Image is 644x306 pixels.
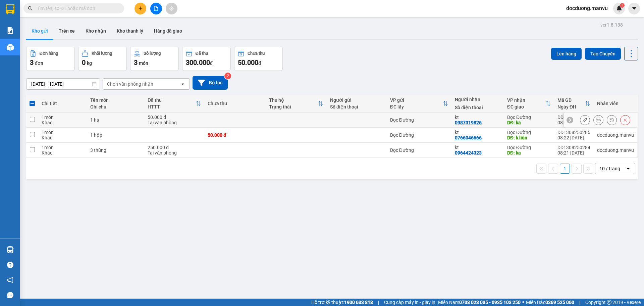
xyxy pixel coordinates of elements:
[560,164,570,174] button: 1
[507,115,551,120] div: Dọc Đường
[384,299,436,306] span: Cung cấp máy in - giấy in:
[148,115,201,120] div: 50.000 đ
[40,51,58,56] div: Đơn hàng
[557,115,590,120] div: DD1308250286
[455,105,500,110] div: Số điện thoại
[455,145,500,150] div: kt
[7,262,13,268] span: question-circle
[107,81,153,87] div: Chọn văn phòng nhận
[53,23,80,39] button: Trên xe
[248,51,265,56] div: Chưa thu
[26,23,53,39] button: Kho gửi
[7,277,13,283] span: notification
[208,132,262,138] div: 50.000 đ
[258,60,261,66] span: đ
[139,60,148,66] span: món
[597,132,634,138] div: docduong.manvu
[166,3,177,14] button: aim
[78,47,127,71] button: Khối lượng0kg
[557,145,590,150] div: DD1308250284
[507,145,551,150] div: Dọc Đường
[597,147,634,153] div: docduong.manvu
[557,135,590,140] div: 08:22 [DATE]
[148,145,201,150] div: 250.000 đ
[504,95,554,113] th: Toggle SortBy
[154,6,158,11] span: file-add
[224,73,231,79] sup: 2
[621,3,623,8] span: 1
[455,135,482,140] div: 0766046666
[210,60,213,66] span: đ
[208,101,262,106] div: Chưa thu
[42,101,84,106] div: Chi tiết
[7,292,13,298] span: message
[196,51,208,56] div: Đã thu
[150,3,162,14] button: file-add
[134,58,138,67] span: 3
[507,135,551,140] div: DĐ: k liên
[620,3,625,8] sup: 1
[269,97,318,103] div: Thu hộ
[149,23,187,39] button: Hàng đã giao
[344,300,373,305] strong: 1900 633 818
[92,51,112,56] div: Khối lượng
[148,150,201,156] div: Tại văn phòng
[42,115,84,120] div: 1 món
[42,130,84,135] div: 1 món
[186,58,210,67] span: 300.000
[455,130,500,135] div: kt
[507,97,545,103] div: VP nhận
[330,97,383,103] div: Người gửi
[557,104,585,110] div: Ngày ĐH
[507,104,545,110] div: ĐC giao
[522,301,524,304] span: ⚪️
[130,47,179,71] button: Số lượng3món
[144,51,161,56] div: Số lượng
[585,48,621,60] button: Tạo Chuyến
[545,300,574,305] strong: 0369 525 060
[390,117,448,123] div: Dọc Đường
[87,60,92,66] span: kg
[390,132,448,138] div: Dọc Đường
[182,47,231,71] button: Đã thu300.000đ
[148,97,196,103] div: Đã thu
[144,95,204,113] th: Toggle SortBy
[626,166,631,171] svg: open
[455,120,482,125] div: 0987319826
[42,135,84,140] div: Khác
[438,299,521,306] span: Miền Nam
[455,115,500,120] div: kt
[561,4,613,12] span: docduong.manvu
[6,4,14,14] img: logo-vxr
[7,246,14,253] img: warehouse-icon
[557,120,590,125] div: 08:22 [DATE]
[135,3,146,14] button: plus
[169,6,174,11] span: aim
[90,132,141,138] div: 1 hộp
[35,60,43,66] span: đơn
[26,79,100,89] input: Select a date range.
[266,95,327,113] th: Toggle SortBy
[579,299,580,306] span: |
[616,5,622,11] img: icon-new-feature
[193,76,228,90] button: Bộ lọc
[507,150,551,156] div: DĐ: ka
[111,23,149,39] button: Kho thanh lý
[80,23,111,39] button: Kho nhận
[138,6,143,11] span: plus
[554,95,594,113] th: Toggle SortBy
[148,120,201,125] div: Tại văn phòng
[599,165,620,172] div: 10 / trang
[387,95,452,113] th: Toggle SortBy
[234,47,283,71] button: Chưa thu50.000đ
[26,47,75,71] button: Đơn hàng3đơn
[42,145,84,150] div: 1 món
[90,97,141,103] div: Tên món
[390,104,443,110] div: ĐC lấy
[631,5,637,11] span: caret-down
[378,299,379,306] span: |
[551,48,582,60] button: Lên hàng
[90,117,141,123] div: 1 hs
[330,104,383,110] div: Số điện thoại
[557,130,590,135] div: DD1308250285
